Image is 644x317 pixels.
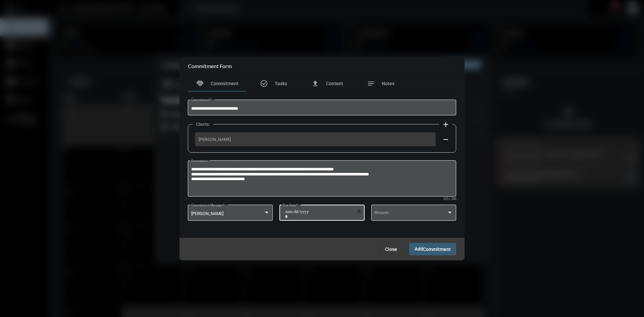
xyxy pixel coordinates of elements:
span: Commitment [211,81,238,86]
span: Add [415,246,451,252]
span: [PERSON_NAME] [199,137,432,142]
span: Tasks [275,81,287,86]
button: AddCommitment [409,243,456,255]
h2: Commitment Form [188,63,232,69]
mat-icon: add [442,120,450,128]
mat-icon: task_alt [260,80,268,88]
span: [PERSON_NAME] [191,211,223,216]
mat-hint: 225 / 200 [443,197,456,201]
span: Commitment [423,247,451,252]
mat-icon: handshake [196,80,204,88]
button: Close [380,243,402,255]
mat-icon: notes [367,80,375,88]
mat-icon: remove [442,136,450,144]
span: Close [385,247,397,252]
mat-icon: file_upload [311,80,319,88]
label: Clients: [193,122,213,127]
span: Content [326,81,343,86]
span: Notes [382,81,394,86]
